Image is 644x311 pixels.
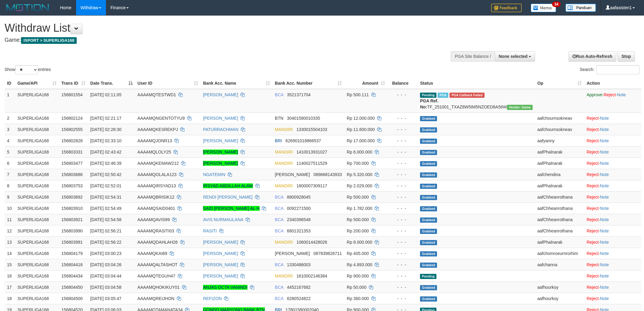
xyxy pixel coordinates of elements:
td: aafyanny [535,135,584,146]
span: BCA [275,262,283,267]
div: - - - [390,284,415,290]
span: Copy 1330015504103 to clipboard [296,127,327,132]
td: SUPERLIGA168 [15,191,59,203]
a: [PERSON_NAME] [203,251,238,256]
td: SUPERLIGA168 [15,135,59,146]
span: Copy 8800928045 to clipboard [287,195,311,200]
span: Rp 500.000 [347,217,369,222]
span: None selected [499,54,528,59]
a: Reject [586,138,599,143]
span: AAAAMQJONR13 [138,138,172,143]
td: aafChheanrothana [535,225,584,236]
span: 156802828 [61,138,83,143]
a: Note [600,285,609,290]
a: Note [600,206,609,211]
span: [DATE] 02:33:10 [90,138,121,143]
div: - - - [390,183,415,189]
td: SUPERLIGA168 [15,236,59,248]
td: SUPERLIGA168 [15,112,59,124]
td: aafPhalnarak [535,146,584,157]
span: Copy 1330486003 to clipboard [287,262,311,267]
a: [PERSON_NAME] [203,150,238,154]
span: Vendor URL: https://trx31.1velocity.biz [507,105,533,110]
span: Pending [420,274,436,279]
th: Balance [387,78,418,89]
td: · [584,248,641,259]
h1: Withdraw List [5,22,423,34]
span: Copy 2340396548 to clipboard [287,217,311,222]
div: PGA Site Balance / [451,51,495,62]
span: Rp 500.000 [347,195,369,200]
td: 10 [5,203,15,214]
td: · [584,281,641,293]
button: None selected [495,51,535,62]
span: [DATE] 02:54:49 [90,206,121,211]
a: Reject [586,296,599,301]
span: [DATE] 02:52:01 [90,183,121,188]
span: Copy 0092271500 to clipboard [287,206,311,211]
td: 2 [5,112,15,124]
span: MANDIRI [275,161,293,166]
span: Grabbed [420,127,437,133]
span: AAAAMQRASITI03 [138,228,174,233]
span: Grabbed [420,217,437,223]
a: Note [600,262,609,267]
td: · [584,270,641,281]
a: [PERSON_NAME] [203,240,238,245]
span: Rp 8.000.000 [347,240,372,245]
span: Rp 405.000 [347,251,369,256]
td: aafChheanrothana [535,203,584,214]
span: 156801554 [61,92,83,97]
img: MOTION_logo.png [5,3,51,12]
div: - - - [390,217,415,223]
a: Reject [586,116,599,121]
a: Note [600,228,609,233]
td: aafhourkoy [535,281,584,293]
th: Bank Acc. Name: activate to sort column ascending [201,78,272,89]
a: SAID [PERSON_NAME] AL H [203,206,259,211]
a: Run Auto-Refresh [569,51,616,62]
div: - - - [390,239,415,245]
a: Note [600,172,609,177]
td: · [584,203,641,214]
h4: Game: [5,37,423,43]
a: Reject [586,172,599,177]
th: Trans ID: activate to sort column ascending [59,78,88,89]
td: · [584,191,641,203]
a: [PERSON_NAME] [203,161,238,166]
a: Reject [586,251,599,256]
span: AAAAMQIRSYAD13 [138,183,176,188]
span: Copy 1800007309117 to clipboard [296,183,327,188]
div: - - - [390,205,415,211]
th: Action [584,78,641,89]
label: Show entries [5,65,51,74]
span: Copy 30401580010335 to clipboard [287,116,320,121]
span: [DATE] 03:04:26 [90,262,121,267]
span: Grabbed [420,150,437,155]
span: Copy 1140027511529 to clipboard [296,161,327,166]
a: Note [600,116,609,121]
td: SUPERLIGA168 [15,146,59,157]
td: SUPERLIGA168 [15,270,59,281]
div: - - - [390,160,415,166]
span: Copy 626901018866537 to clipboard [285,138,321,143]
td: 13 [5,236,15,248]
a: Note [600,138,609,143]
span: Rp 500.111 [347,92,369,97]
div: - - - [390,273,415,279]
span: Copy 1410013931027 to clipboard [296,150,327,154]
a: Reject [586,240,599,245]
td: 6 [5,157,15,169]
td: aafPhalnarak [535,180,584,191]
td: · [584,124,641,135]
span: AAAAMQNGENTOTYU9 [138,116,185,121]
td: SUPERLIGA168 [15,180,59,191]
select: Showentries [15,65,38,74]
td: SUPERLIGA168 [15,248,59,259]
td: SUPERLIGA168 [15,225,59,236]
th: Game/API: activate to sort column ascending [15,78,59,89]
td: SUPERLIGA168 [15,259,59,270]
span: Rp 50.000 [347,285,366,290]
div: - - - [390,262,415,268]
td: · [584,135,641,146]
